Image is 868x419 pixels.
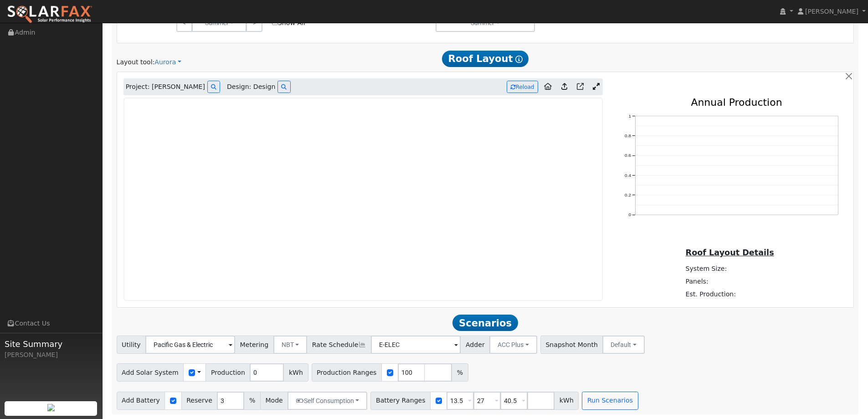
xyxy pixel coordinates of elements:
span: Mode [260,392,288,410]
span: Production Ranges [312,363,382,382]
text: 0.8 [625,134,631,139]
a: Aurora to Home [540,80,555,94]
div: [PERSON_NAME] [5,350,98,360]
span: Battery Ranges [370,392,431,410]
td: Panels: [684,275,770,288]
img: SolarFax [7,5,92,24]
span: Add Solar System [117,363,184,382]
span: kWh [554,392,579,410]
span: Snapshot Month [540,336,603,354]
a: Aurora [154,57,181,67]
span: % [244,392,260,410]
a: Expand Aurora window [590,80,603,94]
button: Reload [507,81,538,93]
span: Adder [460,336,490,354]
span: Rate Schedule [307,336,371,354]
text: 0 [628,212,631,217]
text: 0.4 [625,173,631,178]
td: Est. Production: [684,288,770,301]
span: Project: [PERSON_NAME] [126,82,205,92]
text: 1 [628,114,631,119]
a: Open in Aurora [573,80,587,94]
input: Select a Utility [145,336,235,354]
text: 0.6 [625,153,631,158]
img: retrieve [47,404,55,411]
text: 0.2 [625,193,631,198]
button: NBT [273,336,308,354]
button: Run Scenarios [582,392,638,410]
span: Roof Layout [442,51,529,67]
span: Site Summary [5,338,98,350]
span: Production [205,363,250,382]
span: Add Battery [117,392,165,410]
text: Annual Production [691,97,782,108]
span: [PERSON_NAME] [805,8,858,15]
span: Design: Design [227,82,275,92]
td: System Size: [684,262,770,275]
button: Self Consumption [288,392,367,410]
span: Utility [117,336,146,354]
span: Layout tool: [117,58,155,66]
span: Metering [235,336,274,354]
span: Reserve [181,392,218,410]
span: % [452,363,468,382]
input: Select a Rate Schedule [371,336,461,354]
u: Roof Layout Details [686,248,774,257]
span: kWh [283,363,308,382]
span: Scenarios [452,315,518,331]
i: Show Help [515,56,523,63]
button: Default [602,336,645,354]
button: ACC Plus [489,336,537,354]
a: Upload consumption to Aurora project [558,80,571,94]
